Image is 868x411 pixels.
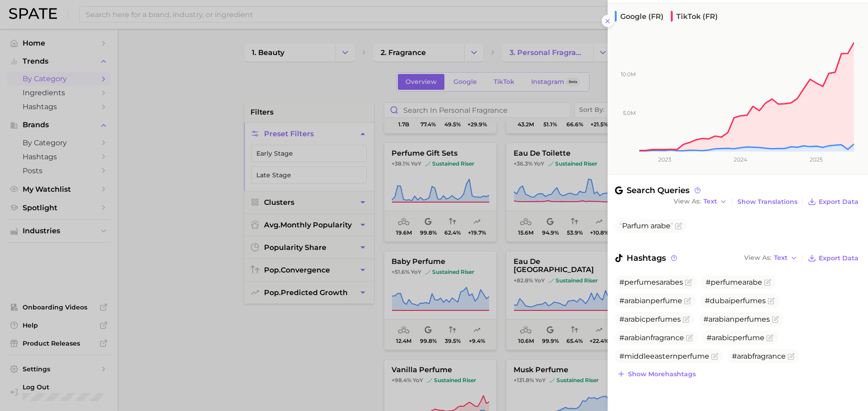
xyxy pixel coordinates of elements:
button: Export Data [806,252,861,264]
button: View AsText [742,252,800,264]
button: Flag as miscategorized or irrelevant [686,334,693,342]
button: Flag as miscategorized or irrelevant [685,279,692,286]
button: Flag as miscategorized or irrelevant [711,353,718,360]
span: #arabicperfumes [619,315,681,323]
button: Flag as miscategorized or irrelevant [683,316,690,323]
button: Flag as miscategorized or irrelevant [768,297,775,305]
button: View AsText [671,196,729,208]
span: #arabfragrance [732,352,786,360]
span: #arabianfragrance [619,333,684,342]
button: Flag as miscategorized or irrelevant [772,316,779,323]
button: Flag as miscategorized or irrelevant [675,222,682,230]
button: Export Data [806,195,861,208]
tspan: 2025 [810,156,823,163]
button: Show morehashtags [615,368,698,380]
span: Google (FR) [615,11,664,22]
span: Text [774,255,788,260]
button: Flag as miscategorized or irrelevant [766,334,774,342]
span: Export Data [819,198,859,206]
span: #arabianperfumes [703,315,770,323]
span: View As [674,199,701,204]
span: #perfumearabe [706,278,762,286]
tspan: 2023 [658,156,671,163]
span: #perfumesarabes [619,278,683,286]
span: #arabianperfume [619,296,682,305]
span: Hashtags [615,252,679,264]
span: TikTok (FR) [671,11,718,22]
span: #arabicperfume [707,333,764,342]
span: #middleeasternperfume [619,352,709,360]
span: Search Queries [615,185,702,195]
span: Text [703,199,717,204]
span: Show Translations [737,198,797,206]
button: Flag as miscategorized or irrelevant [788,353,795,360]
span: View As [744,255,771,260]
span: Export Data [819,254,859,262]
button: Flag as miscategorized or irrelevant [684,297,691,305]
span: #dubaiperfumes [705,296,766,305]
span: Parfum arabe [619,222,673,230]
tspan: 2024 [734,156,747,163]
span: Show more hashtags [628,370,696,378]
button: Flag as miscategorized or irrelevant [764,279,771,286]
button: Show Translations [735,196,800,208]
